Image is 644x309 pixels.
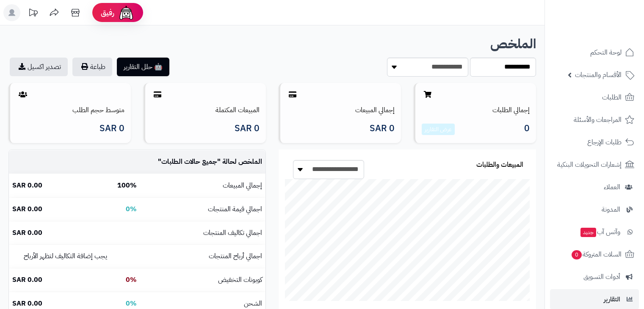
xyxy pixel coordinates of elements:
[580,228,596,237] span: جديد
[490,34,536,54] b: الملخص
[557,159,622,171] span: إشعارات التحويلات البنكية
[550,87,639,108] a: الطلبات
[524,124,530,135] span: 0
[604,293,620,305] span: التقارير
[117,180,137,190] b: 100%
[583,271,620,283] span: أدوات التسويق
[100,124,124,133] span: 0 SAR
[118,4,135,21] img: ai-face.png
[12,180,42,190] b: 0.00 SAR
[492,105,530,115] a: إجمالي الطلبات
[101,8,114,18] span: رفيق
[10,58,68,76] a: تصدير اكسيل
[550,222,639,242] a: وآتس آبجديد
[590,47,622,58] span: لوحة التحكم
[12,204,42,214] b: 0.00 SAR
[587,136,622,148] span: طلبات الإرجاع
[550,132,639,152] a: طلبات الإرجاع
[126,204,137,214] b: 0%
[550,199,639,220] a: المدونة
[604,181,620,193] span: العملاء
[72,58,112,76] button: طباعة
[12,275,42,285] b: 0.00 SAR
[216,105,260,115] a: المبيعات المكتملة
[140,245,265,268] td: اجمالي أرباح المنتجات
[586,20,636,38] img: logo-2.png
[602,91,622,103] span: الطلبات
[126,275,137,285] b: 0%
[574,114,622,126] span: المراجعات والأسئلة
[161,157,217,167] span: جميع حالات الطلبات
[24,251,107,261] small: يجب إضافة التكاليف لتظهر الأرباح
[580,226,620,238] span: وآتس آب
[140,198,265,221] td: اجمالي قيمة المنتجات
[550,110,639,130] a: المراجعات والأسئلة
[550,177,639,197] a: العملاء
[140,150,265,174] td: الملخص لحالة " "
[140,221,265,245] td: اجمالي تكاليف المنتجات
[602,204,620,215] span: المدونة
[12,298,42,309] b: 0.00 SAR
[575,69,622,81] span: الأقسام والمنتجات
[571,248,622,260] span: السلات المتروكة
[126,298,137,309] b: 0%
[550,267,639,287] a: أدوات التسويق
[572,250,582,259] span: 0
[476,161,523,169] h3: المبيعات والطلبات
[550,154,639,175] a: إشعارات التحويلات البنكية
[370,124,395,133] span: 0 SAR
[72,105,124,115] a: متوسط حجم الطلب
[550,244,639,265] a: السلات المتروكة0
[140,174,265,197] td: إجمالي المبيعات
[12,228,42,238] b: 0.00 SAR
[117,58,169,76] button: 🤖 حلل التقارير
[22,4,44,23] a: تحديثات المنصة
[235,124,260,133] span: 0 SAR
[550,42,639,63] a: لوحة التحكم
[425,125,452,134] a: عرض التقارير
[355,105,395,115] a: إجمالي المبيعات
[140,268,265,292] td: كوبونات التخفيض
